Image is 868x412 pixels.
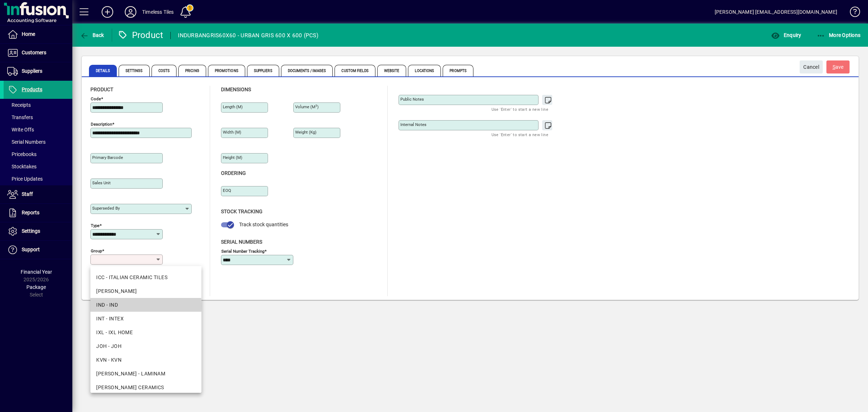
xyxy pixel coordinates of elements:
div: IXL - IXL HOME [96,329,195,336]
div: [PERSON_NAME] [96,287,195,295]
span: Cancel [803,61,819,73]
mat-label: Internal Notes [400,122,426,127]
mat-label: Group [91,248,102,253]
div: Product [118,29,163,41]
mat-label: Superseded by [92,206,120,211]
a: Customers [4,44,72,62]
span: Write Offs [7,127,34,133]
span: Suppliers [247,65,279,76]
span: S [833,64,835,70]
mat-option: IG - IAN GOILD [90,284,201,298]
span: Pricebooks [7,151,37,157]
div: INT - INTEX [96,315,195,323]
span: Serial Numbers [7,139,46,145]
div: [PERSON_NAME] [EMAIL_ADDRESS][DOMAIN_NAME] [715,6,837,18]
mat-label: Weight (Kg) [295,130,316,135]
a: Serial Numbers [4,136,72,148]
span: Transfers [7,114,33,120]
app-page-header-button: Back [72,29,112,42]
a: Price Updates [4,173,72,185]
span: Promotions [208,65,245,76]
a: Support [4,241,72,259]
mat-label: Description [91,122,112,127]
div: JOH - JOH [96,342,195,350]
span: Ordering [221,170,246,176]
div: KVN - KVN [96,356,195,364]
mat-label: Width (m) [223,130,241,135]
span: Products [22,87,42,92]
span: Enquiry [771,32,801,38]
mat-option: INT - INTEX [90,312,201,325]
mat-label: Height (m) [223,155,242,160]
span: ave [833,61,844,73]
mat-label: EOQ [223,188,231,193]
span: Reports [22,210,39,215]
span: Serial Numbers [221,239,262,245]
mat-option: JOH - JOH [90,339,201,353]
span: Pricing [178,65,206,76]
span: Financial Year [21,269,52,275]
div: ICC - ITALIAN CERAMIC TILES [96,274,195,281]
button: Back [78,29,106,42]
span: Receipts [7,102,31,108]
span: Stock Tracking [221,209,263,214]
span: Customers [22,50,46,55]
mat-label: Sales unit [92,180,111,185]
span: Costs [152,65,177,76]
button: More Options [815,29,863,42]
span: Staff [22,191,33,197]
div: Timeless Tiles [142,6,174,18]
mat-error: Required [92,265,157,272]
a: Reports [4,204,72,222]
sup: 3 [315,104,317,108]
mat-label: Length (m) [223,104,243,109]
a: Settings [4,222,72,240]
mat-label: Type [91,223,99,228]
a: Staff [4,185,72,203]
span: Details [89,65,117,76]
mat-option: ICC - ITALIAN CERAMIC TILES [90,270,201,284]
a: Stocktakes [4,160,72,173]
span: Support [22,247,40,252]
span: Dimensions [221,87,251,92]
span: Track stock quantities [239,222,288,227]
button: Add [96,5,119,18]
span: Settings [119,65,150,76]
mat-label: Public Notes [400,97,424,102]
div: [PERSON_NAME] - LAMINAM [96,370,195,378]
span: Home [22,31,35,37]
mat-label: Serial Number tracking [221,248,264,253]
mat-label: Primary barcode [92,155,123,160]
button: Profile [119,5,142,18]
button: Cancel [800,60,823,73]
a: Suppliers [4,62,72,80]
mat-option: LAM - LAMINAM [90,367,201,381]
div: INDURBANGRIS60X60 - URBAN GRIS 600 X 600 (PCS) [178,30,318,41]
a: Transfers [4,111,72,123]
mat-hint: Use 'Enter' to start a new line [492,130,548,139]
span: Product [90,87,113,92]
a: Write Offs [4,123,72,136]
mat-option: LC - LEA CERAMICS [90,381,201,394]
button: Enquiry [769,29,803,42]
div: [PERSON_NAME] CERAMICS [96,384,195,391]
span: More Options [817,32,861,38]
span: Suppliers [22,68,42,74]
span: Locations [408,65,441,76]
mat-option: IND - IND [90,298,201,312]
mat-option: KVN - KVN [90,353,201,367]
span: Website [377,65,407,76]
mat-label: Code [91,96,101,101]
span: Stocktakes [7,164,37,169]
a: Receipts [4,99,72,111]
a: Home [4,25,72,43]
span: Back [80,32,104,38]
mat-label: Volume (m ) [295,104,319,109]
mat-option: IXL - IXL HOME [90,325,201,339]
span: Price Updates [7,176,43,182]
a: Knowledge Base [844,1,859,25]
span: Prompts [443,65,473,76]
span: Package [26,284,46,290]
span: Settings [22,228,40,234]
a: Pricebooks [4,148,72,160]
